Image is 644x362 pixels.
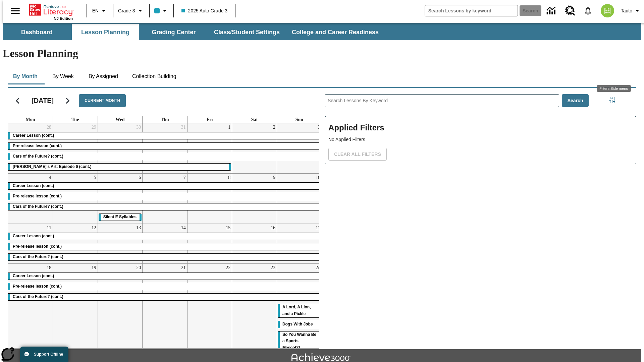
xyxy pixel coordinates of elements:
[328,136,633,143] p: No Applied Filters
[282,305,311,316] span: A Lord, A Lion, and a Pickle
[137,174,142,182] a: August 6, 2025
[53,224,98,263] td: August 12, 2025
[32,97,54,105] h2: [DATE]
[24,116,37,123] a: Monday
[286,24,384,40] button: College and Career Readiness
[143,123,187,174] td: July 31, 2025
[13,194,62,198] span: Pre-release lesson (cont.)
[328,120,633,136] h2: Applied Filters
[135,123,142,131] a: July 30, 2025
[98,123,143,174] td: July 30, 2025
[8,283,322,290] div: Pre-release lesson (cont.)
[205,116,214,123] a: Friday
[187,224,232,263] td: August 15, 2025
[182,174,187,182] a: August 7, 2025
[621,7,632,14] span: Tauto
[250,116,259,123] a: Saturday
[269,264,277,272] a: August 23, 2025
[314,264,322,272] a: August 24, 2025
[8,143,322,149] div: Pre-release lesson (cont.)
[8,224,53,263] td: August 11, 2025
[79,94,126,107] button: Current Month
[46,68,80,84] button: By Week
[269,224,277,232] a: August 16, 2025
[3,24,385,40] div: SubNavbar
[325,116,636,164] div: Applied Filters
[13,234,54,238] span: Career Lesson (cont.)
[224,224,232,232] a: August 15, 2025
[45,123,53,131] a: July 28, 2025
[232,224,277,263] td: August 16, 2025
[98,224,143,263] td: August 13, 2025
[579,2,597,19] a: Notifications
[605,94,619,107] button: Filters Side menu
[543,2,561,20] a: Data Center
[13,204,63,209] span: Cars of the Future? (cont.)
[13,284,62,289] span: Pre-release lesson (cont.)
[232,173,277,224] td: August 9, 2025
[325,95,559,107] input: Search Lessons By Keyword
[140,24,207,40] button: Grading Center
[143,173,187,224] td: August 7, 2025
[3,23,641,40] div: SubNavbar
[8,273,322,280] div: Career Lesson (cont.)
[601,4,614,17] img: avatar image
[8,153,322,160] div: Cars of the Future? (cont.)
[98,173,143,224] td: August 6, 2025
[13,143,62,148] span: Pre-release lesson (cont.)
[8,243,322,250] div: Pre-release lesson (cont.)
[278,331,321,352] div: So You Wanna Be a Sports Mascot?!
[187,173,232,224] td: August 8, 2025
[597,2,618,19] button: Select a new avatar
[319,85,636,349] div: Search
[83,68,123,84] button: By Assigned
[92,7,99,14] span: EN
[9,92,26,109] button: Previous
[562,94,589,107] button: Search
[561,2,579,20] a: Resource Center, Will open in new tab
[224,264,232,272] a: August 22, 2025
[277,173,322,224] td: August 10, 2025
[46,224,53,232] a: August 11, 2025
[89,5,111,17] button: Language: EN, Select a language
[115,5,147,17] button: Grade: Grade 3, Select a grade
[8,123,53,174] td: July 28, 2025
[209,24,285,40] button: Class/Student Settings
[227,174,232,182] a: August 8, 2025
[8,132,322,139] div: Career Lesson (cont.)
[53,123,98,174] td: July 29, 2025
[13,183,54,188] span: Career Lesson (cont.)
[277,224,322,263] td: August 17, 2025
[127,68,182,84] button: Collection Building
[90,224,98,232] a: August 12, 2025
[99,214,142,221] div: Silent E Syllables
[8,193,322,200] div: Pre-release lesson (cont.)
[13,294,63,299] span: Cars of the Future? (cont.)
[13,154,63,159] span: Cars of the Future? (cont.)
[13,164,91,169] span: Violet's Art: Episode 6 (cont.)
[114,116,126,123] a: Wednesday
[8,203,322,210] div: Cars of the Future? (cont.)
[29,3,73,16] a: Home
[314,224,322,232] a: August 17, 2025
[3,24,70,40] button: Dashboard
[3,47,641,60] h1: Lesson Planning
[232,123,277,174] td: August 2, 2025
[278,321,321,328] div: Dogs With Jobs
[152,5,171,17] button: Class color is light blue. Change class color
[2,85,319,349] div: Calendar
[272,174,277,182] a: August 9, 2025
[180,123,187,131] a: July 31, 2025
[135,264,142,272] a: August 20, 2025
[8,183,322,189] div: Career Lesson (cont.)
[294,116,305,123] a: Sunday
[8,173,53,224] td: August 4, 2025
[8,294,322,300] div: Cars of the Future? (cont.)
[159,116,170,123] a: Thursday
[59,92,76,109] button: Next
[317,123,322,131] a: August 3, 2025
[90,264,98,272] a: August 19, 2025
[597,85,631,92] div: Filters Side menu
[8,254,322,260] div: Cars of the Future? (cont.)
[48,174,53,182] a: August 4, 2025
